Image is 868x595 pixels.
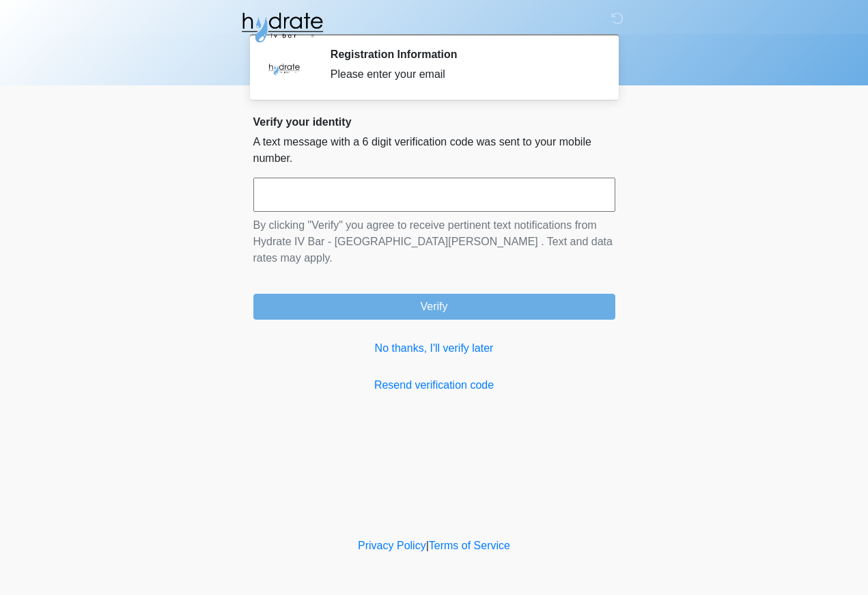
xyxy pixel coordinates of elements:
[253,294,615,320] button: Verify
[264,48,305,89] img: Agent Avatar
[358,540,426,551] a: Privacy Policy
[429,540,510,551] a: Terms of Service
[253,340,615,357] a: No thanks, I'll verify later
[253,377,615,393] a: Resend verification code
[426,540,429,551] a: |
[331,66,595,83] div: Please enter your email
[240,10,324,44] img: Hydrate IV Bar - Fort Collins Logo
[253,115,615,128] h2: Verify your identity
[253,134,615,167] p: A text message with a 6 digit verification code was sent to your mobile number.
[253,217,615,266] p: By clicking "Verify" you agree to receive pertinent text notifications from Hydrate IV Bar - [GEO...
